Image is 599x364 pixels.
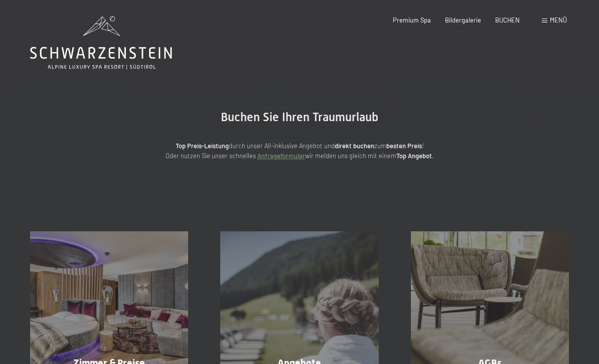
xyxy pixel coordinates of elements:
[495,16,520,24] a: BUCHEN
[335,142,374,150] strong: direkt buchen
[386,142,422,150] strong: besten Preis
[257,152,305,160] a: Anfrageformular
[221,110,378,124] span: Buchen Sie Ihren Traumurlaub
[550,16,567,24] span: Menü
[393,16,431,24] a: Premium Spa
[99,141,500,161] p: durch unser All-inklusive Angebot und zum ! Oder nutzen Sie unser schnelles wir melden uns gleich...
[396,152,434,160] strong: Top Angebot.
[445,16,481,24] a: Bildergalerie
[176,142,229,150] strong: Top Preis-Leistung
